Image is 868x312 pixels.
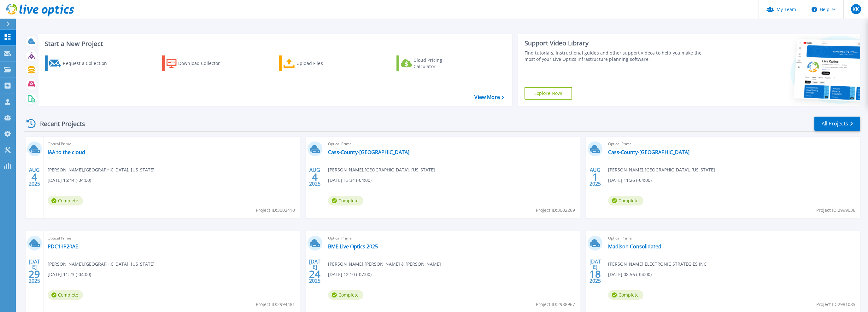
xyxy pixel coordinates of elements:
a: All Projects [814,117,860,131]
span: Optical Prime [328,141,576,147]
div: [DATE] 2025 [309,260,321,283]
div: [DATE] 2025 [28,260,40,283]
a: Request a Collection [45,55,115,71]
a: Cass-County-[GEOGRAPHIC_DATA] [328,149,409,155]
span: [PERSON_NAME] , [GEOGRAPHIC_DATA], [US_STATE] [48,166,155,173]
span: 4 [32,174,37,180]
div: Upload Files [296,57,347,70]
a: BME Live Optics 2025 [328,243,378,250]
a: IAA to the cloud [48,149,85,155]
span: KK [853,7,859,12]
div: Request a Collection [63,57,113,70]
span: Optical Prime [608,235,856,242]
span: [PERSON_NAME] , [GEOGRAPHIC_DATA], [US_STATE] [328,166,435,173]
span: 1 [592,174,598,180]
div: [DATE] 2025 [589,260,601,283]
span: [DATE] 08:56 (-04:00) [608,271,652,278]
a: Explore Now! [525,87,572,100]
div: AUG 2025 [309,165,321,188]
span: Optical Prime [608,141,856,147]
a: View More [474,94,504,100]
div: AUG 2025 [589,165,601,188]
a: Upload Files [279,55,349,71]
span: Complete [48,290,83,300]
a: Cloud Pricing Calculator [396,55,467,71]
h3: Start a New Project [45,40,504,47]
span: [PERSON_NAME] , ELECTRONIC STRATEGIES INC [608,261,707,268]
span: Optical Prime [48,235,296,242]
span: 18 [589,271,601,277]
span: 29 [29,271,40,277]
span: [PERSON_NAME] , [GEOGRAPHIC_DATA], [US_STATE] [48,261,155,268]
div: Support Video Library [525,39,702,47]
a: Download Collector [162,55,232,71]
span: [DATE] 13:34 (-04:00) [328,177,372,184]
span: [DATE] 11:23 (-04:00) [48,271,91,278]
a: PDC1-IP20AE [48,243,78,250]
div: Download Collector [178,57,229,70]
span: [DATE] 11:26 (-04:00) [608,177,652,184]
a: Cass-County-[GEOGRAPHIC_DATA] [608,149,689,155]
span: [PERSON_NAME] , [PERSON_NAME] & [PERSON_NAME] [328,261,441,268]
span: Project ID: 2994481 [256,301,295,308]
span: Complete [608,290,643,300]
span: Project ID: 2988967 [536,301,575,308]
div: Cloud Pricing Calculator [413,57,464,70]
span: Complete [48,196,83,205]
span: Complete [608,196,643,205]
a: Madison Consolidated [608,243,661,250]
span: [DATE] 12:10 (-07:00) [328,271,372,278]
span: Optical Prime [48,141,296,147]
div: AUG 2025 [28,165,40,188]
span: Project ID: 2999036 [816,207,855,214]
span: Project ID: 2981085 [816,301,855,308]
span: Project ID: 3002269 [536,207,575,214]
span: Complete [328,196,363,205]
div: Find tutorials, instructional guides and other support videos to help you make the most of your L... [525,50,702,62]
div: Recent Projects [24,116,94,131]
span: Optical Prime [328,235,576,242]
span: [DATE] 15:44 (-04:00) [48,177,91,184]
span: Project ID: 3002410 [256,207,295,214]
span: Complete [328,290,363,300]
span: [PERSON_NAME] , [GEOGRAPHIC_DATA], [US_STATE] [608,166,715,173]
span: 4 [312,174,318,180]
span: 24 [309,271,320,277]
